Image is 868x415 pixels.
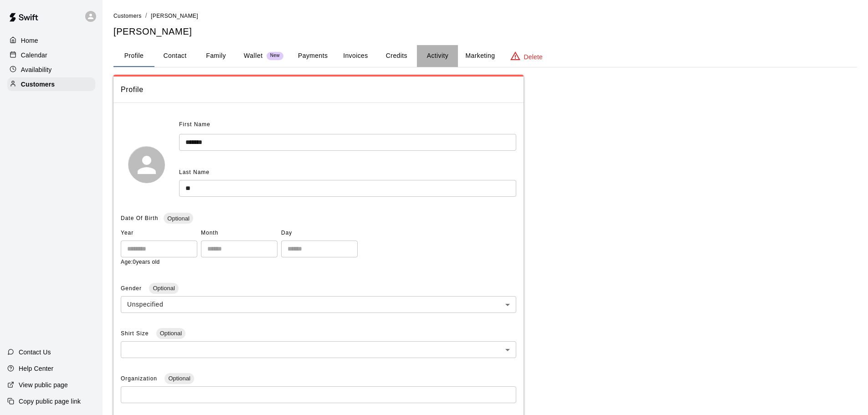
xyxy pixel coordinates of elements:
[7,34,95,47] a: Home
[113,11,857,21] nav: breadcrumb
[121,330,151,337] span: Shirt Size
[376,45,417,67] button: Credits
[19,364,53,373] p: Help Center
[21,36,38,45] p: Home
[145,11,147,20] li: /
[179,118,211,132] span: First Name
[121,226,197,241] span: Year
[267,53,283,59] span: New
[21,80,55,89] p: Customers
[121,375,159,382] span: Organization
[113,12,142,19] a: Customers
[113,13,142,19] span: Customers
[149,285,178,292] span: Optional
[195,45,236,67] button: Family
[244,51,263,61] p: Wallet
[458,45,502,67] button: Marketing
[7,48,95,62] a: Calendar
[201,226,277,241] span: Month
[524,52,543,61] p: Delete
[121,259,160,265] span: Age: 0 years old
[7,77,95,91] a: Customers
[179,169,210,175] span: Last Name
[21,51,47,60] p: Calendar
[154,45,195,67] button: Contact
[121,84,516,96] span: Profile
[281,226,358,241] span: Day
[291,45,335,67] button: Payments
[113,45,154,67] button: Profile
[21,65,52,74] p: Availability
[19,380,68,389] p: View public page
[151,13,198,19] span: [PERSON_NAME]
[113,26,857,38] h5: [PERSON_NAME]
[335,45,376,67] button: Invoices
[7,63,95,77] a: Availability
[121,296,516,313] div: Unspecified
[19,397,81,406] p: Copy public page link
[164,375,194,382] span: Optional
[19,348,51,357] p: Contact Us
[113,45,857,67] div: basic tabs example
[417,45,458,67] button: Activity
[121,215,158,221] span: Date Of Birth
[121,285,144,292] span: Gender
[156,330,185,337] span: Optional
[164,215,193,222] span: Optional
